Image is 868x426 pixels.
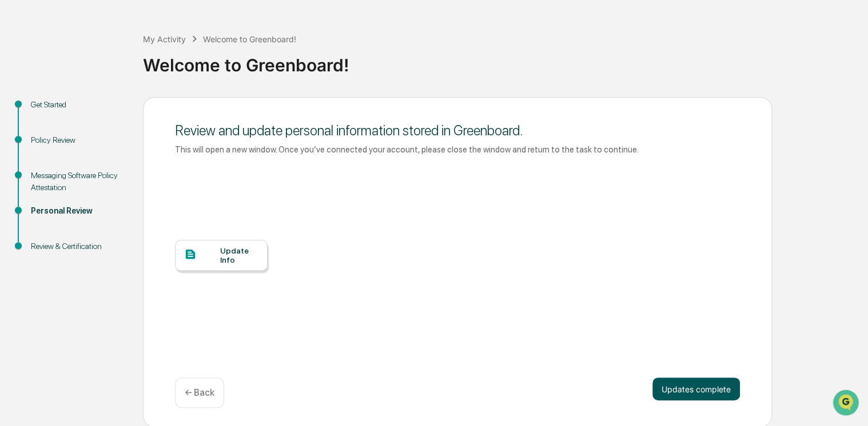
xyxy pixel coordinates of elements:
[39,99,145,108] div: We're available if you need us!
[11,167,21,176] div: 🔎
[143,34,186,44] div: My Activity
[175,144,740,154] div: This will open a new window. Once you’ve connected your account, please close the window and retu...
[175,122,740,139] div: Review and update personal information stored in Greenboard.
[185,387,214,398] p: ← Back
[7,161,77,182] a: 🔎Data Lookup
[81,193,138,202] a: Powered byPylon
[203,34,296,44] div: Welcome to Greenboard!
[114,194,138,202] span: Pylon
[831,388,862,419] iframe: Open customer support
[39,87,188,99] div: Start new chat
[7,139,78,160] a: 🖐️Preclearance
[652,377,740,400] button: Updates complete
[23,166,72,177] span: Data Lookup
[11,24,208,42] p: How can we help?
[143,46,862,75] div: Welcome to Greenboard!
[94,144,142,155] span: Attestations
[31,205,125,217] div: Personal Review
[31,170,125,194] div: Messaging Software Policy Attestation
[11,145,21,154] div: 🖐️
[31,99,125,111] div: Get Started
[31,134,125,146] div: Policy Review
[78,139,146,160] a: 🗄️Attestations
[11,87,32,108] img: 1746055101610-c473b297-6a78-478c-a979-82029cc54cd1
[83,145,92,154] div: 🗄️
[23,144,74,155] span: Preclearance
[220,246,258,264] div: Update Info
[31,240,125,252] div: Review & Certification
[194,91,208,105] button: Start new chat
